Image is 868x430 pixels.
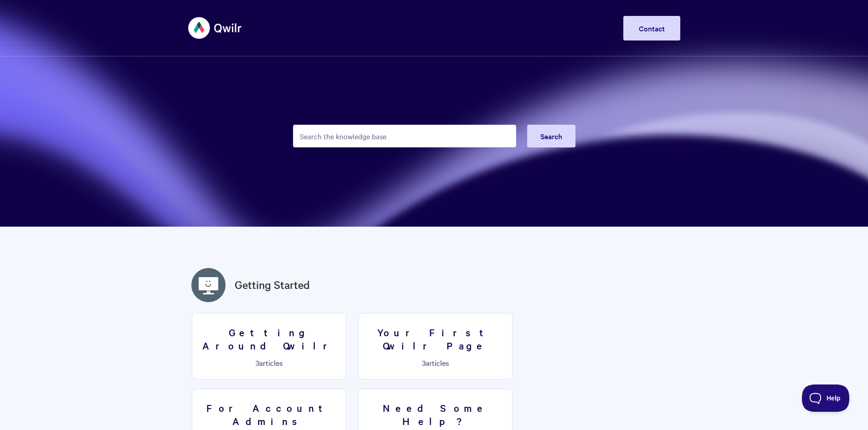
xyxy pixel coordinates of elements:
[235,277,310,293] a: Getting Started
[364,401,507,427] h3: Need Some Help?
[188,11,242,45] img: Qwilr Help Center
[358,313,513,379] a: Your First Qwilr Page 3articles
[802,384,850,412] iframe: Toggle Customer Support
[198,326,340,352] h3: Getting Around Qwilr
[198,401,340,427] h3: For Account Admins
[422,358,426,368] span: 3
[364,359,507,367] p: articles
[293,125,516,147] input: Search the knowledge base
[623,16,680,40] a: Contact
[540,131,562,141] span: Search
[192,313,346,379] a: Getting Around Qwilr 3articles
[527,125,575,147] button: Search
[364,326,507,352] h3: Your First Qwilr Page
[256,358,259,368] span: 3
[198,359,340,367] p: articles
